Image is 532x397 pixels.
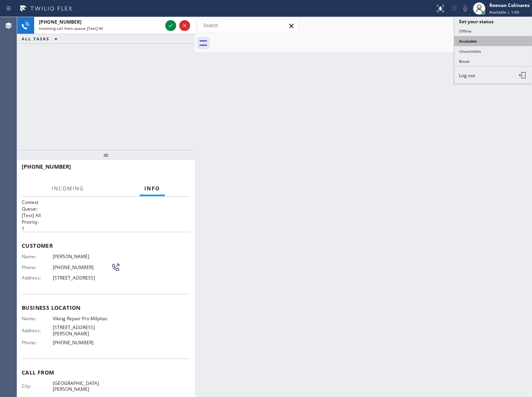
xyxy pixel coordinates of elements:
span: Phone: [22,264,53,270]
span: Address: [22,328,53,333]
span: Available | 1:04 [489,9,519,15]
button: Accept [165,20,176,31]
span: Call From [22,369,190,376]
span: Info [144,185,160,192]
span: [GEOGRAPHIC_DATA][PERSON_NAME] [53,380,111,392]
button: Mute [460,3,471,14]
span: [PHONE_NUMBER] [22,163,71,170]
span: [STREET_ADDRESS] [53,275,111,281]
span: City: [22,383,53,389]
p: [Test] All [22,212,190,219]
span: Phone: [22,340,53,345]
span: [PHONE_NUMBER] [53,340,111,345]
span: Incoming call from queue [Test] All [39,26,103,31]
span: Customer [22,242,190,249]
button: Reject [179,20,190,31]
span: [PERSON_NAME] [53,254,111,259]
div: Reenan Colinares [489,2,530,9]
h1: Context [22,199,190,205]
span: Viking Repair Pro Milpitas [53,316,111,321]
span: Name: [22,254,53,259]
span: Incoming [52,185,84,192]
span: Name: [22,316,53,321]
button: Incoming [47,181,89,196]
input: Search [198,19,298,32]
button: Info [140,181,165,196]
span: Address: [22,275,53,281]
h2: Priority: [22,219,190,225]
span: [STREET_ADDRESS][PERSON_NAME] [53,325,111,337]
span: ALL TASKS [22,36,50,41]
h2: Queue: [22,205,190,212]
span: Business location [22,304,190,311]
p: 1 [22,225,190,232]
span: [PHONE_NUMBER] [53,264,111,270]
span: [PHONE_NUMBER] [39,19,81,25]
button: ALL TASKS [17,34,65,43]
